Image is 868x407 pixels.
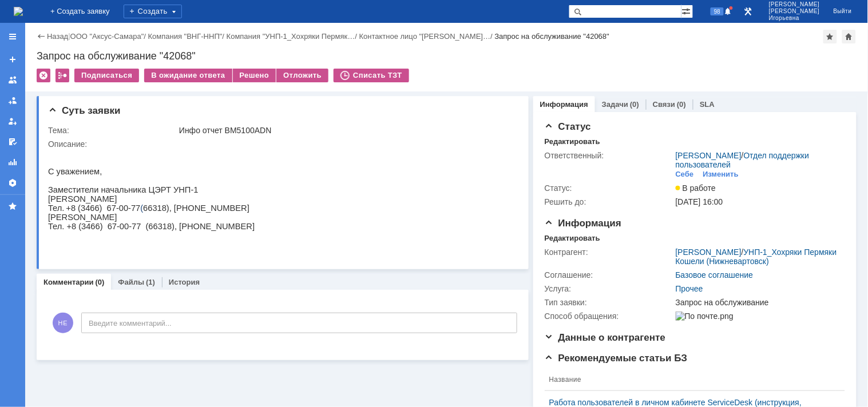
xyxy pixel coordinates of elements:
[227,32,355,41] a: Компания "УНП-1_Хохряки Пермяк…
[359,32,491,41] a: Контактное лицо "[PERSON_NAME]…
[96,278,105,286] div: (0)
[43,278,94,286] a: Комментарии
[148,32,227,41] div: /
[545,353,688,364] span: Рекомендуемые статьи БЗ
[545,218,621,229] span: Информация
[70,32,144,41] a: ООО "Аксус-Самара"
[68,31,70,40] div: |
[681,5,693,16] span: Расширенный поиск
[37,69,50,82] div: Удалить
[14,7,23,16] a: Перейти на домашнюю страницу
[545,183,673,193] div: Статус:
[676,248,742,257] a: [PERSON_NAME]
[47,32,68,41] a: Назад
[495,32,610,41] div: Запрос на обслуживание "42068"
[3,50,22,69] a: Создать заявку
[676,284,703,293] a: Прочее
[630,100,639,109] div: (0)
[3,174,22,192] a: Настройки
[769,15,820,22] span: Игорьевна
[676,248,837,266] a: УНП-1_Хохряки Пермяки Кошели (Нижневартовск)
[769,1,820,8] span: [PERSON_NAME]
[545,312,673,321] div: Способ обращения:
[676,183,716,193] span: В работе
[3,112,22,130] a: Мои заявки
[545,270,673,280] div: Соглашение:
[676,151,742,160] a: [PERSON_NAME]
[118,278,144,286] a: Файлы
[703,170,739,179] div: Изменить
[14,7,23,16] img: logo
[56,69,69,82] div: Работа с массовостью
[545,248,673,257] div: Контрагент:
[545,197,673,206] div: Решить до:
[700,100,715,109] a: SLA
[676,197,723,206] span: [DATE] 16:00
[545,369,836,391] th: Название
[3,91,22,110] a: Заявки в моей ответственности
[124,5,182,18] div: Создать
[53,313,73,333] span: НЕ
[823,30,837,43] div: Добавить в избранное
[545,121,591,132] span: Статус
[602,100,628,109] a: Задачи
[769,8,820,15] span: [PERSON_NAME]
[48,126,177,135] div: Тема:
[545,137,600,146] div: Редактировать
[545,151,673,160] div: Ответственный:
[545,298,673,307] div: Тип заявки:
[540,100,588,109] a: Информация
[169,278,200,286] a: История
[742,5,755,18] a: Перейти в интерфейс администратора
[179,126,513,135] div: Инфо отчет BM5100ADN
[48,105,120,116] span: Суть заявки
[70,32,148,41] div: /
[92,55,95,64] span: (
[3,71,22,89] a: Заявки на командах
[3,153,22,171] a: Отчеты
[842,30,856,43] div: Сделать домашней страницей
[676,248,840,266] div: /
[711,7,724,15] span: 98
[3,133,22,151] a: Мои согласования
[676,270,754,280] a: Базовое соглашение
[48,139,515,149] div: Описание:
[676,151,840,169] div: /
[545,332,666,343] span: Данные о контрагенте
[676,298,840,307] div: Запрос на обслуживание
[676,151,810,169] a: Отдел поддержки пользователей
[359,32,495,41] div: /
[148,32,223,41] a: Компания "ВНГ-ННП"
[545,234,600,243] div: Редактировать
[677,100,686,109] div: (0)
[676,312,734,321] img: По почте.png
[37,50,857,62] div: Запрос на обслуживание "42068"
[545,284,673,293] div: Услуга:
[227,32,359,41] div: /
[146,278,155,286] div: (1)
[653,100,675,109] a: Связи
[18,55,201,64] span: +8 (3466) 67-00-77 66318), [PHONE_NUMBER]
[676,170,694,179] div: Себе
